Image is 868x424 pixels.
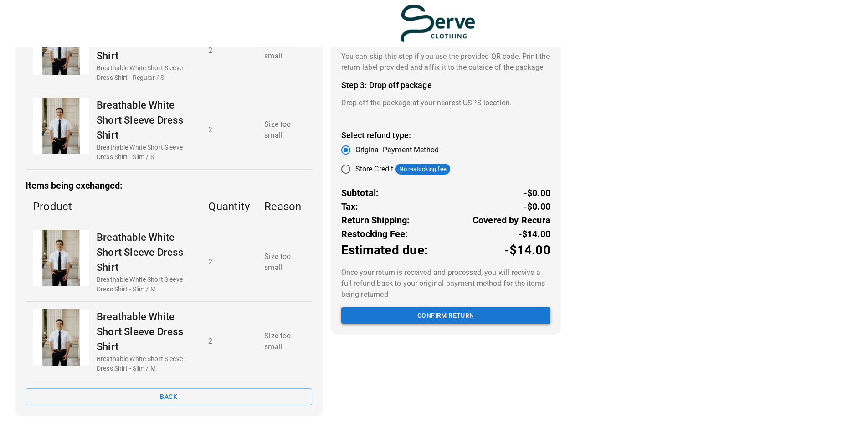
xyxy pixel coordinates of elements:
[341,227,408,241] p: Restocking Fee:
[97,354,194,373] p: Breathable White Short Sleeve Dress Shirt - Slim / M
[97,143,194,162] p: Breathable White Short Sleeve Dress Shirt - Slim / S
[519,227,550,241] p: -$14.00
[341,186,379,200] p: Subtotal:
[395,165,450,174] span: No restocking fee
[524,200,550,213] p: -$0.00
[341,241,428,260] p: Estimated due:
[97,230,194,275] p: Breathable White Short Sleeve Dress Shirt
[208,45,250,56] p: 2
[341,98,550,109] p: Drop off the package at your nearest USPS location.
[264,40,304,62] p: Size too small
[341,80,550,90] h4: Step 3: Drop off package
[341,130,550,140] h4: Select refund type:
[341,200,359,213] p: Tax:
[355,145,439,155] span: Original Payment Method
[97,98,194,143] p: Breathable White Short Sleeve Dress Shirt
[97,275,194,294] p: Breathable White Short Sleeve Dress Shirt - Slim / M
[26,181,312,191] h3: Items being exchanged:
[341,51,550,73] p: You can skip this step if you use the provided QR code. Print the return label provided and affix...
[264,198,304,215] p: Reason
[504,241,550,260] p: -$14.00
[97,309,194,354] p: Breathable White Short Sleeve Dress Shirt
[33,309,89,366] div: Breathable White Short Sleeve Dress Shirt - Serve Clothing
[97,63,194,83] p: Breathable White Short Sleeve Dress Shirt - Regular / S
[33,198,194,215] p: Product
[208,336,250,347] p: 2
[208,124,250,135] p: 2
[341,267,550,300] p: Once your return is received and processed, you will receive a full refund back to your original ...
[208,198,250,215] p: Quantity
[264,331,304,352] p: Size too small
[400,4,475,43] img: serve-clothing.myshopify.com-3331c13f-55ad-48ba-bef5-e23db2fa8125
[341,213,410,227] p: Return Shipping:
[264,251,304,273] p: Size too small
[473,213,550,227] p: Covered by Recura
[33,18,89,75] div: Breathable White Short Sleeve Dress Shirt - Serve Clothing
[26,388,312,405] button: Back
[33,230,89,286] div: Breathable White Short Sleeve Dress Shirt - Serve Clothing
[355,164,450,175] div: Store Credit
[341,307,550,324] button: Confirm return
[33,98,89,154] div: Breathable White Short Sleeve Dress Shirt - Serve Clothing
[524,186,550,200] p: -$0.00
[208,257,250,268] p: 2
[264,119,304,141] p: Size too small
